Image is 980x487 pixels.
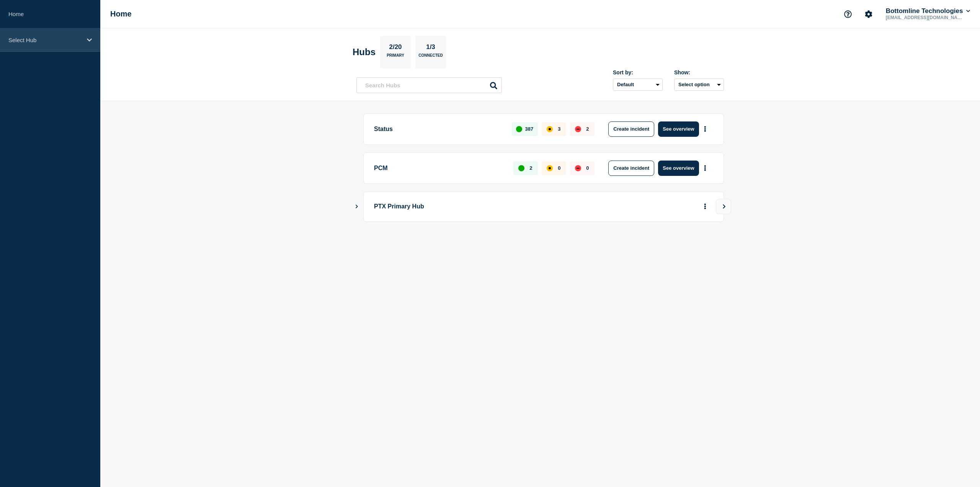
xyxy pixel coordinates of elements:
button: Support [840,6,856,22]
button: View [716,199,731,214]
div: affected [547,126,553,132]
p: 0 [558,165,560,171]
div: up [518,165,524,171]
button: Account settings [861,6,877,22]
button: More actions [700,161,710,175]
div: down [575,165,581,171]
button: Create incident [608,121,654,137]
p: 2 [586,126,589,132]
div: affected [547,165,553,171]
input: Search Hubs [356,77,502,93]
p: Select Hub [8,37,82,43]
h2: Hubs [353,47,376,57]
div: down [575,126,581,132]
p: Status [374,121,503,137]
button: More actions [700,122,710,136]
p: Primary [387,53,404,61]
div: up [516,126,522,132]
div: Sort by: [613,69,663,75]
button: See overview [658,121,699,137]
button: Bottomline Technologies [884,7,972,15]
p: 3 [558,126,560,132]
p: 2 [529,165,532,171]
div: Show: [674,69,724,75]
h1: Home [110,10,132,18]
button: Show Connected Hubs [355,204,359,210]
p: PCM [374,161,505,176]
button: More actions [700,200,710,214]
p: Connected [418,53,443,61]
select: Sort by [613,79,663,91]
button: See overview [658,161,699,176]
p: 2/20 [386,43,405,53]
p: 387 [525,126,534,132]
button: Select option [674,79,724,91]
p: 1/3 [423,43,438,53]
p: [EMAIL_ADDRESS][DOMAIN_NAME] [884,15,964,20]
p: 0 [586,165,589,171]
button: Create incident [608,161,654,176]
p: PTX Primary Hub [374,200,586,214]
